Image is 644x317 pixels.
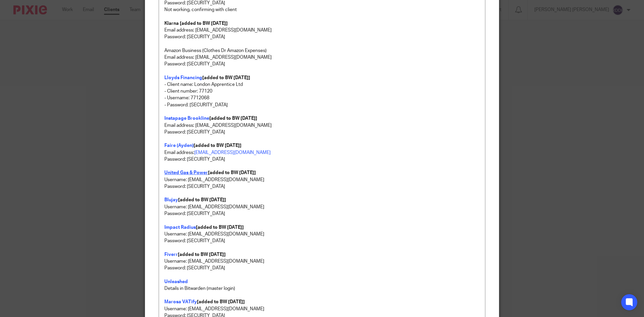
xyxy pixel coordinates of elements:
a: Impact Radius [164,225,196,230]
a: Unleashed [164,279,188,284]
p: Password: [SECURITY_DATA] [164,61,480,67]
strong: [added to BW [DATE]] [196,225,244,230]
p: Username: [EMAIL_ADDRESS][DOMAIN_NAME] [164,176,480,183]
a: [EMAIL_ADDRESS][DOMAIN_NAME] [194,150,271,155]
strong: Klarna [164,21,179,26]
a: Instapage Brookline [164,116,209,121]
strong: [added to BW [DATE]] [208,170,256,175]
strong: [added to BW [DATE]] [209,116,257,121]
a: Lloyds Financing [164,75,202,80]
strong: [added to BW [DATE]] [180,21,228,26]
p: Password: [SECURITY_DATA] [164,237,480,244]
p: Password: [SECURITY_DATA] [164,156,480,163]
strong: [added to BW [DATE]] [178,252,226,257]
a: Blujay [164,198,178,202]
a: Fiverr [164,252,178,257]
p: Amazon Business (Clothes Dr Amazon Expenses) [164,47,480,54]
p: - Client name: London Apprentice Ltd [164,81,480,88]
p: Details in Bitwarden (master login) [164,285,480,292]
p: Password: [SECURITY_DATA] [164,34,480,40]
p: Password: [SECURITY_DATA] [164,265,480,271]
p: Password: [SECURITY_DATA] [164,210,480,217]
a: Marosa VATify [164,300,197,304]
p: Email address: [EMAIL_ADDRESS][DOMAIN_NAME] [164,27,480,34]
strong: [added to BW [DATE]] [178,198,226,202]
p: - Password: [SECURITY_DATA] [164,102,480,108]
a: Faire (Ayden) [164,143,194,148]
a: United Gas & Power [164,170,208,175]
p: Password: [SECURITY_DATA] [164,183,480,190]
strong: [added to BW [DATE]] [202,75,250,80]
p: Email address: [EMAIL_ADDRESS][DOMAIN_NAME] [164,122,480,129]
p: Email address: [EMAIL_ADDRESS][DOMAIN_NAME] [164,54,480,61]
p: Username: [EMAIL_ADDRESS][DOMAIN_NAME] [164,306,480,312]
p: - Username: 7712068 [164,95,480,101]
p: Username: [EMAIL_ADDRESS][DOMAIN_NAME] [164,204,480,210]
p: Username: [EMAIL_ADDRESS][DOMAIN_NAME] [164,231,480,237]
p: Email address: [164,149,480,156]
strong: [added to BW [DATE]] [197,300,245,304]
p: Username: [EMAIL_ADDRESS][DOMAIN_NAME] [164,258,480,265]
p: Password: [SECURITY_DATA] [164,129,480,136]
strong: [added to BW [DATE]] [194,143,241,148]
p: - Client number: 77120 [164,88,480,95]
